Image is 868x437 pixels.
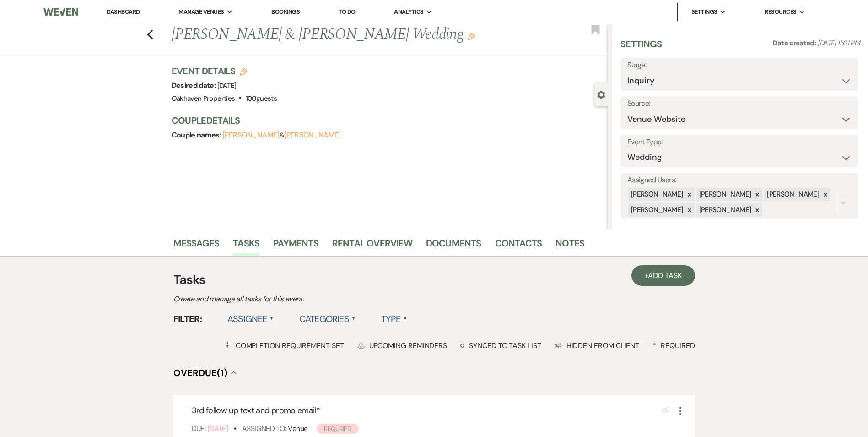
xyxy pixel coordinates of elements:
span: ▲ [352,315,356,322]
div: [PERSON_NAME] [628,188,685,201]
a: +Add Task [631,265,695,286]
label: Stage: [627,59,852,72]
label: Type [381,311,407,327]
div: [PERSON_NAME] [764,188,820,201]
a: Tasks [233,236,259,256]
div: [PERSON_NAME] [628,203,685,217]
span: [DATE] [217,81,237,90]
div: Synced to task list [460,341,541,350]
h1: [PERSON_NAME] & [PERSON_NAME] Wedding [172,24,517,46]
a: Payments [273,236,318,256]
div: Completion Requirement Set [224,341,344,350]
span: Manage Venues [178,7,224,16]
button: Close lead details [597,90,605,98]
label: Assignee [227,311,274,327]
a: Documents [426,236,481,256]
span: Resources [765,7,796,16]
span: 3rd follow up text and promo email * [192,405,320,416]
div: Upcoming Reminders [357,341,447,350]
span: [DATE] [208,424,228,433]
a: Contacts [495,236,542,256]
div: Required [652,341,695,350]
span: Couple names: [172,130,223,140]
span: 100 guests [246,94,277,103]
span: Oakhaven Properties [172,94,235,103]
div: [PERSON_NAME] [696,203,753,217]
h3: Event Details [172,65,277,77]
span: Analytics [394,7,423,16]
span: Desired date: [172,81,217,90]
span: Add Task [648,271,682,280]
span: Date created: [773,38,818,48]
span: Overdue (1) [173,367,227,379]
span: & [223,131,341,140]
button: Edit [468,32,475,40]
a: Dashboard [107,8,140,16]
div: [PERSON_NAME] [696,188,753,201]
span: Settings [691,7,717,16]
p: Create and manage all tasks for this event. [173,293,494,305]
span: Due: [192,424,205,433]
span: ▲ [270,315,274,322]
button: [PERSON_NAME] [284,131,341,139]
label: Assigned Users: [627,174,852,187]
button: [PERSON_NAME] [223,131,280,139]
button: Overdue(1) [173,368,237,377]
a: To Do [339,8,356,16]
a: Rental Overview [332,236,412,256]
h3: Couple Details [172,114,598,127]
label: Source: [627,97,852,110]
label: Event Type: [627,136,852,149]
span: ▲ [404,315,407,322]
div: Hidden from Client [555,341,640,350]
span: Filter: [173,312,202,326]
h3: Settings [620,38,662,58]
b: • [234,424,236,433]
a: Messages [173,236,220,256]
span: [DATE] 11:01 PM [818,38,860,48]
label: Categories [299,311,356,327]
span: Venue [288,424,307,433]
span: Assigned To: [242,424,286,433]
a: Bookings [271,8,300,16]
h3: Tasks [173,270,695,290]
span: Required [317,424,359,434]
img: Weven Logo [43,2,78,22]
a: Notes [555,236,584,256]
